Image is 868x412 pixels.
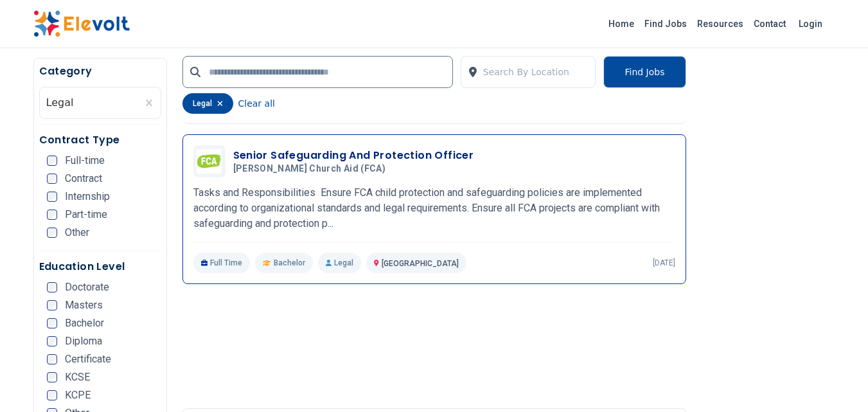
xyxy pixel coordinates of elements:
[47,192,57,202] input: Internship
[47,228,57,238] input: Other
[182,305,686,398] iframe: Advertisement
[47,300,57,310] input: Masters
[274,258,305,268] span: Bachelor
[65,336,102,346] span: Diploma
[33,10,130,37] img: Elevolt
[47,354,57,364] input: Certificate
[182,93,233,114] div: legal
[65,318,104,328] span: Bachelor
[193,185,675,231] p: Tasks and Responsibilities Ensure FCA child protection and safeguarding policies are implemented ...
[65,156,105,166] span: Full-time
[233,148,474,163] h3: Senior Safeguarding And Protection Officer
[47,318,57,328] input: Bachelor
[233,163,386,175] span: [PERSON_NAME] Church Aid (FCA)
[47,156,57,166] input: Full-time
[47,372,57,382] input: KCSE
[65,372,90,382] span: KCSE
[47,390,57,400] input: KCPE
[65,354,111,364] span: Certificate
[603,13,639,34] a: Home
[603,56,686,88] button: Find Jobs
[197,149,222,174] img: Finn Church Aid (FCA)
[47,336,57,346] input: Diploma
[39,64,161,79] h5: Category
[39,259,161,274] h5: Education Level
[692,13,748,34] a: Resources
[47,210,57,220] input: Part-time
[318,253,361,273] p: Legal
[65,174,102,184] span: Contract
[748,13,791,34] a: Contact
[382,259,459,268] span: [GEOGRAPHIC_DATA]
[804,350,868,412] iframe: Chat Widget
[47,282,57,292] input: Doctorate
[65,192,110,202] span: Internship
[65,228,89,238] span: Other
[65,300,103,310] span: Masters
[193,253,251,273] p: Full Time
[39,132,161,148] h5: Contract Type
[65,390,91,400] span: KCPE
[65,210,107,220] span: Part-time
[639,13,692,34] a: Find Jobs
[65,282,109,292] span: Doctorate
[47,174,57,184] input: Contract
[193,145,675,273] a: Finn Church Aid (FCA)Senior Safeguarding And Protection Officer[PERSON_NAME] Church Aid (FCA)Task...
[653,258,675,268] p: [DATE]
[238,93,275,114] button: Clear all
[791,11,830,37] a: Login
